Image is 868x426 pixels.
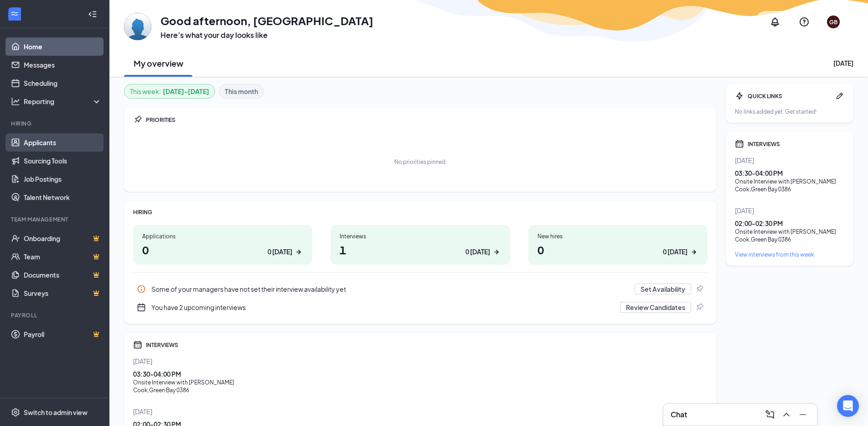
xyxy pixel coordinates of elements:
div: 0 [DATE] [268,247,292,257]
button: Review Candidates [620,302,691,313]
a: Job Postings [24,170,102,188]
a: Home [24,37,102,56]
div: New hires [537,232,698,240]
div: 03:30 - 04:00 PM [133,369,708,379]
a: Applications00 [DATE]ArrowRight [133,225,312,265]
a: PayrollCrown [24,325,102,343]
svg: Info [137,284,146,294]
div: 0 [DATE] [663,247,687,257]
div: INTERVIEWS [146,341,708,349]
svg: Analysis [11,97,20,106]
svg: ArrowRight [689,247,698,257]
svg: CalendarNew [137,303,146,312]
svg: ChevronUp [781,409,792,420]
a: Sourcing Tools [24,152,102,170]
img: Green Bay 0386 [124,13,151,40]
h1: 1 [340,242,501,258]
div: [DATE] [735,156,844,165]
div: Onsite Interview with [PERSON_NAME] [735,178,844,185]
a: DocumentsCrown [24,266,102,284]
svg: ComposeMessage [765,409,775,420]
div: Reporting [24,97,102,106]
svg: Notifications [770,16,780,27]
div: Onsite Interview with [PERSON_NAME] [133,379,708,386]
div: Applications [142,232,303,240]
a: New hires00 [DATE]ArrowRight [528,225,708,265]
a: TeamCrown [24,247,102,266]
svg: WorkstreamLogo [10,9,19,18]
a: OnboardingCrown [24,229,102,247]
svg: Pin [695,284,704,294]
svg: Settings [11,408,20,417]
a: Talent Network [24,188,102,206]
svg: Pin [133,115,142,124]
button: Set Availability [635,284,691,295]
svg: QuestionInfo [799,16,810,27]
div: Onsite Interview with [PERSON_NAME] [735,228,844,236]
div: Cook , Green Bay 0386 [735,185,844,193]
div: PRIORITIES [146,116,708,124]
div: Some of your managers have not set their interview availability yet [151,284,629,294]
a: InfoSome of your managers have not set their interview availability yetSet AvailabilityPin [133,280,708,298]
h1: Good afternoon, [GEOGRAPHIC_DATA] [160,13,373,28]
div: [DATE] [133,407,708,416]
svg: Calendar [735,139,744,148]
div: Open Intercom Messenger [837,395,859,417]
div: Team Management [11,216,100,223]
b: [DATE] - [DATE] [163,86,209,96]
div: You have 2 upcoming interviews [133,298,708,316]
div: GB [829,18,837,26]
button: ComposeMessage [763,407,777,422]
b: This month [225,86,258,96]
h1: 0 [142,242,303,258]
svg: Pin [695,303,704,312]
div: [DATE] [833,58,853,68]
div: Switch to admin view [24,408,88,417]
div: [DATE] [735,206,844,215]
a: Messages [24,56,102,74]
div: This week : [130,86,209,96]
div: Cook , Green Bay 0386 [133,386,708,394]
div: Cook , Green Bay 0386 [735,236,844,243]
svg: Calendar [133,340,142,349]
div: Payroll [11,311,100,319]
div: 02:00 - 02:30 PM [735,219,844,228]
h3: Chat [671,410,687,420]
div: [DATE] [133,357,708,366]
div: You have 2 upcoming interviews [151,303,615,312]
h1: 0 [537,242,698,258]
h3: Here’s what your day looks like [160,30,373,40]
div: No links added yet. Get started! [735,108,844,116]
svg: ArrowRight [492,247,501,257]
a: Interviews10 [DATE]ArrowRight [331,225,510,265]
div: 03:30 - 04:00 PM [735,168,844,178]
a: View interviews from this week [735,251,844,258]
div: No priorities pinned. [394,158,447,166]
button: ChevronUp [779,407,794,422]
a: CalendarNewYou have 2 upcoming interviewsReview CandidatesPin [133,298,708,316]
div: QUICK LINKS [748,92,832,100]
div: INTERVIEWS [748,140,844,148]
a: Applicants [24,133,102,152]
div: HIRING [133,208,708,216]
div: 0 [DATE] [465,247,490,257]
svg: Minimize [797,409,808,420]
svg: Pen [835,91,844,100]
div: Some of your managers have not set their interview availability yet [133,280,708,298]
svg: Collapse [88,10,97,19]
div: Interviews [340,232,501,240]
a: SurveysCrown [24,284,102,302]
button: Minimize [796,407,810,422]
a: Scheduling [24,74,102,92]
div: Hiring [11,120,100,127]
h2: My overview [134,58,183,69]
svg: ArrowRight [294,247,303,257]
svg: Bolt [735,91,744,100]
